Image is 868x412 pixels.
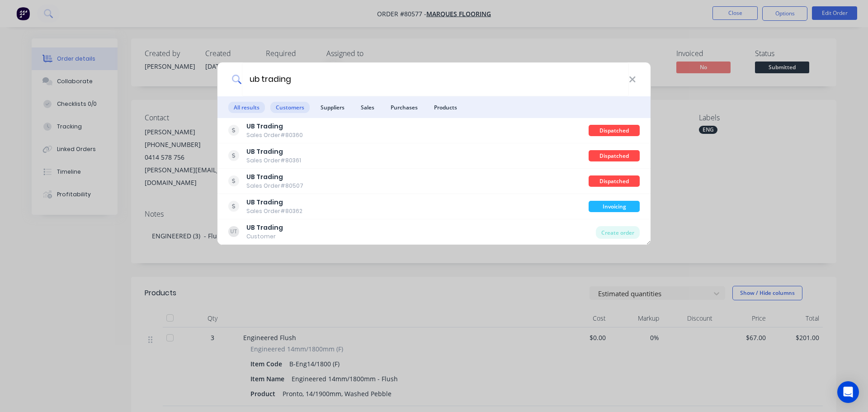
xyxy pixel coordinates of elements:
[246,182,303,190] div: Sales Order #80507
[315,102,350,113] span: Suppliers
[246,198,283,207] b: UB Trading
[589,150,640,161] div: Dispatched
[228,102,265,113] span: All results
[270,102,310,113] span: Customers
[246,232,283,241] div: Customer
[246,122,283,131] b: UB Trading
[429,102,462,113] span: Products
[589,175,640,187] div: Dispatched
[246,156,301,165] div: Sales Order #80361
[246,172,283,181] b: UB Trading
[355,102,380,113] span: Sales
[246,131,303,139] div: Sales Order #80360
[228,226,239,237] div: UT
[385,102,423,113] span: Purchases
[837,381,859,403] div: Open Intercom Messenger
[246,147,283,156] b: UB Trading
[242,62,629,96] input: Start typing a customer or supplier name to create a new order...
[589,201,640,212] div: Invoicing
[246,207,302,215] div: Sales Order #80362
[596,226,640,239] div: Create order
[246,223,283,232] b: UB Trading
[589,125,640,136] div: Dispatched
